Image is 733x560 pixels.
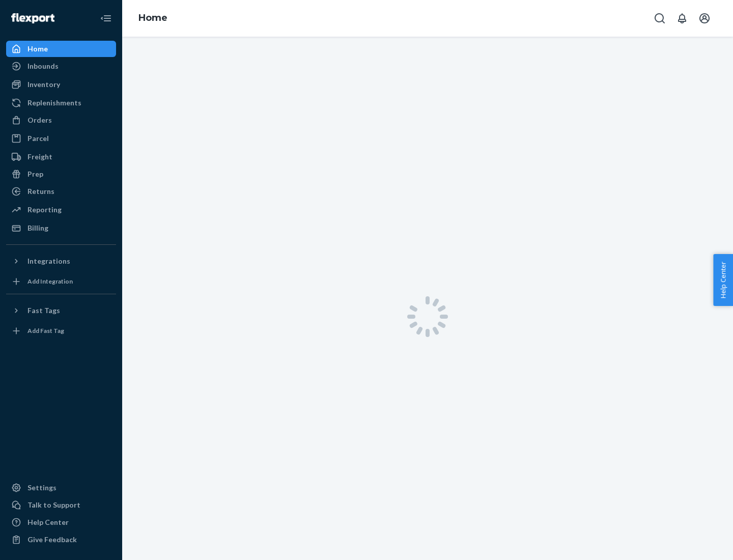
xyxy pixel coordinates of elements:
a: Inventory [6,76,116,93]
ol: breadcrumbs [130,4,176,33]
div: Prep [27,169,43,179]
button: Help Center [713,254,733,306]
button: Integrations [6,253,116,269]
a: Add Fast Tag [6,323,116,339]
button: Open Search Box [650,8,670,29]
div: Add Integration [27,277,73,286]
a: Talk to Support [6,497,116,513]
div: Returns [27,186,54,197]
a: Replenishments [6,95,116,111]
a: Freight [6,149,116,165]
div: Add Fast Tag [27,326,64,335]
button: Fast Tags [6,302,116,319]
div: Inbounds [27,61,59,71]
div: Fast Tags [27,305,60,316]
div: Help Center [27,517,69,527]
button: Open account menu [694,8,715,29]
div: Settings [27,483,57,493]
img: Flexport logo [11,13,54,23]
a: Prep [6,166,116,182]
a: Orders [6,112,116,128]
div: Give Feedback [27,535,77,545]
a: Billing [6,220,116,236]
div: Replenishments [27,98,81,108]
div: Freight [27,152,52,162]
a: Reporting [6,202,116,218]
a: Settings [6,480,116,496]
button: Close Navigation [96,8,116,29]
a: Returns [6,183,116,200]
a: Inbounds [6,58,116,74]
div: Billing [27,223,48,233]
a: Home [138,12,167,23]
a: Help Center [6,514,116,530]
button: Open notifications [672,8,692,29]
div: Orders [27,115,52,125]
a: Add Integration [6,273,116,290]
div: Integrations [27,256,70,266]
div: Talk to Support [27,500,80,510]
a: Home [6,41,116,57]
div: Parcel [27,133,49,144]
a: Parcel [6,130,116,147]
button: Give Feedback [6,531,116,548]
div: Inventory [27,79,60,90]
div: Reporting [27,205,62,215]
div: Home [27,44,48,54]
